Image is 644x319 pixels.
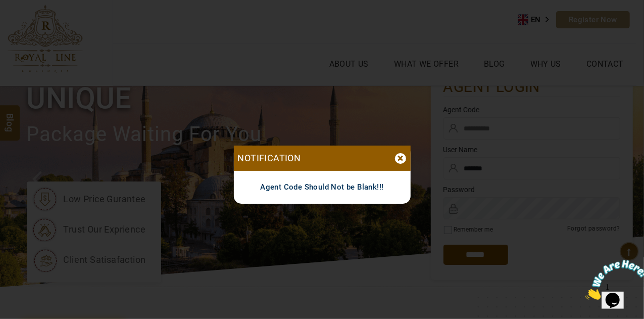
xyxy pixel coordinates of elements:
[234,146,301,171] p: Notification
[581,256,644,304] iframe: chat widget
[4,4,8,13] span: 1
[4,4,67,44] img: Chat attention grabber
[234,171,411,204] p: Agent Code Should Not be Blank!!!
[395,153,406,164] div: ×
